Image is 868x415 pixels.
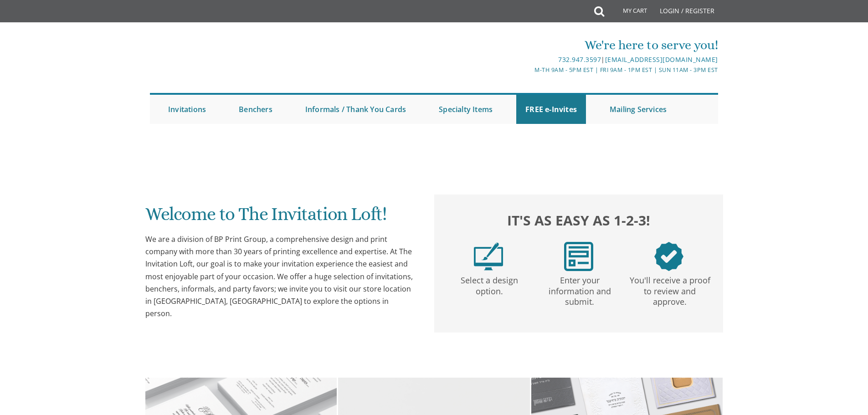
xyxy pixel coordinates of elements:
[340,36,718,54] div: We're here to serve you!
[145,233,416,320] div: We are a division of BP Print Group, a comprehensive design and print company with more than 30 y...
[443,210,714,231] h2: It's as easy as 1-2-3!
[516,95,586,124] a: FREE e-Invites
[446,271,533,297] p: Select a design option.
[605,55,718,64] a: [EMAIL_ADDRESS][DOMAIN_NAME]
[558,55,601,64] a: 732.947.3597
[603,1,653,24] a: My Cart
[536,271,623,307] p: Enter your information and submit.
[430,95,502,124] a: Specialty Items
[340,65,718,75] div: M-Th 9am - 5pm EST | Fri 9am - 1pm EST | Sun 11am - 3pm EST
[627,271,713,307] p: You'll receive a proof to review and approve.
[601,95,676,124] a: Mailing Services
[474,242,503,271] img: step1.png
[340,54,718,65] div: |
[230,95,282,124] a: Benchers
[145,204,416,231] h1: Welcome to The Invitation Loft!
[159,95,215,124] a: Invitations
[654,242,683,271] img: step3.png
[296,95,415,124] a: Informals / Thank You Cards
[564,242,593,271] img: step2.png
